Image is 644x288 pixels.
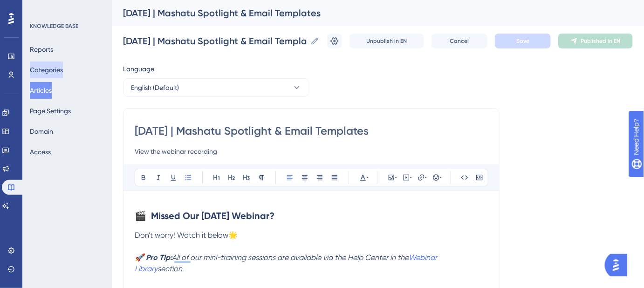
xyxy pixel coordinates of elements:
input: Article Description [135,146,488,157]
input: Article Title [135,123,488,138]
em: All of our mini-training sessions are available via the Help Center in the [172,253,409,262]
strong: 🎬 Missed Our [DATE] Webinar? [135,210,274,221]
span: Language [123,63,154,75]
button: Categories [30,62,63,78]
button: Page Settings [30,103,71,119]
div: KNOWLEDGE BASE [30,22,78,30]
span: Save [516,37,529,45]
button: Unpublish in EN [349,34,424,48]
button: Access [30,144,51,160]
span: Need Help? [22,2,58,14]
button: Domain [30,123,53,140]
em: section. [158,264,184,273]
strong: 🚀 Pro Tip: [135,253,172,262]
input: Article Name [123,34,307,48]
button: Save [495,34,551,48]
button: Reports [30,41,53,58]
button: Articles [30,82,52,99]
span: Don't worry! Watch it below🌟 [135,231,238,240]
span: English (Default) [131,82,179,93]
iframe: UserGuiding AI Assistant Launcher [605,251,633,279]
span: Cancel [450,37,469,45]
button: English (Default) [123,78,309,97]
span: Unpublish in EN [367,37,407,45]
button: Published in EN [558,34,633,48]
div: [DATE] | Mashatu Spotlight & Email Templates [123,7,610,20]
span: Published in EN [581,37,621,45]
button: Cancel [432,34,487,48]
